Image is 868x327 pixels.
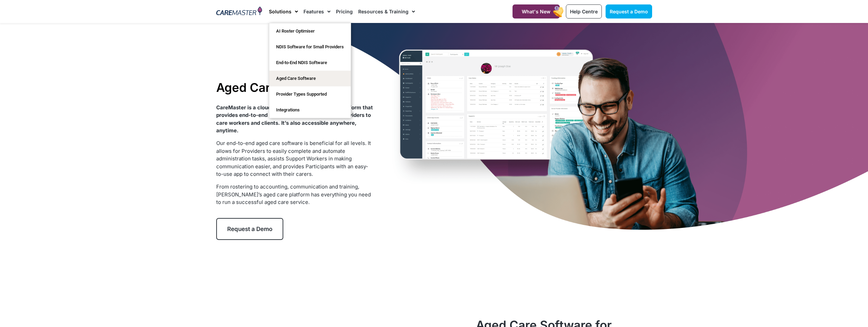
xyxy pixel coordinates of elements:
h1: Aged Care Software [216,80,373,95]
img: CareMaster Logo [216,7,262,17]
a: NDIS Software for Small Providers [269,39,351,55]
span: What's New [522,9,550,14]
span: Request a Demo [610,9,648,14]
a: Aged Care Software [269,71,351,86]
span: Help Centre [570,9,598,14]
strong: CareMaster is a cloud-based aged care software platform that provides end-to-end solutions to all... [216,104,373,134]
span: Our end-to-end aged care software is beneficial for all levels. It allows for Providers to easily... [216,140,371,177]
a: Integrations [269,102,351,118]
a: Request a Demo [216,218,283,240]
a: What's New [513,4,560,19]
span: Request a Demo [227,226,272,232]
a: Help Centre [566,4,602,19]
a: Request a Demo [606,4,652,19]
a: End-to-End NDIS Software [269,55,351,71]
a: Provider Types Supported [269,86,351,102]
a: AI Roster Optimiser [269,23,351,39]
span: From rostering to accounting, communication and training, [PERSON_NAME]’s aged care platform has ... [216,183,371,205]
ul: Solutions [269,23,351,118]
